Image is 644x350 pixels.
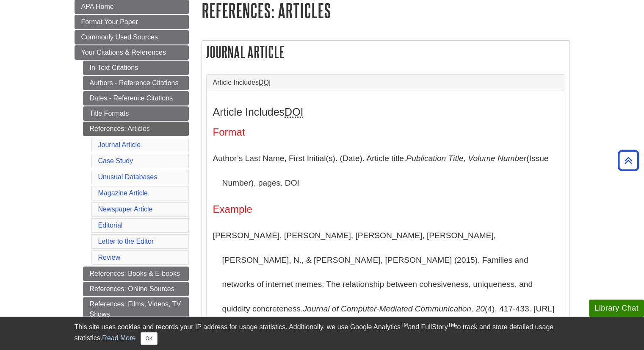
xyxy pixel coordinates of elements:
[259,79,271,86] abbr: Digital Object Identifier. This is the string of numbers associated with a particular article. No...
[83,122,189,136] a: References: Articles
[102,334,135,342] a: Read More
[75,30,189,44] a: Commonly Used Sources
[401,322,408,328] sup: TM
[213,204,558,215] h4: Example
[75,45,189,60] a: Your Citations & References
[83,267,189,281] a: References: Books & E-books
[98,189,148,197] a: Magazine Article
[141,332,157,345] button: Close
[213,127,558,138] h4: Format
[98,222,123,229] a: Editorial
[213,146,558,195] p: Author’s Last Name, First Initial(s). (Date). Article title. (Issue Number), pages. DOI
[285,106,303,118] abbr: Digital Object Identifier. This is the string of numbers associated with a particular article. No...
[98,141,141,148] a: Journal Article
[213,106,558,118] h3: Article Includes
[81,49,166,56] span: Your Citations & References
[83,61,189,75] a: In-Text Citations
[98,157,133,164] a: Case Study
[83,282,189,296] a: References: Online Sources
[448,322,455,328] sup: TM
[213,223,558,345] p: [PERSON_NAME], [PERSON_NAME], [PERSON_NAME], [PERSON_NAME], [PERSON_NAME], N., & [PERSON_NAME], [...
[303,304,484,313] i: Journal of Computer-Mediated Communication, 20
[75,322,570,345] div: This site uses cookies and records your IP address for usage statistics. Additionally, we use Goo...
[81,3,114,10] span: APA Home
[202,41,569,63] h2: Journal Article
[406,154,526,163] i: Publication Title, Volume Number
[81,33,158,41] span: Commonly Used Sources
[83,106,189,121] a: Title Formats
[615,155,642,166] a: Back to Top
[98,238,154,245] a: Letter to the Editor
[83,297,189,322] a: References: Films, Videos, TV Shows
[213,79,558,86] a: Article IncludesDOI
[75,15,189,29] a: Format Your Paper
[98,173,158,181] a: Unusual Databases
[98,254,120,261] a: Review
[589,300,644,317] button: Library Chat
[83,91,189,106] a: Dates - Reference Citations
[83,76,189,90] a: Authors - Reference Citations
[98,206,153,213] a: Newspaper Article
[81,18,138,25] span: Format Your Paper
